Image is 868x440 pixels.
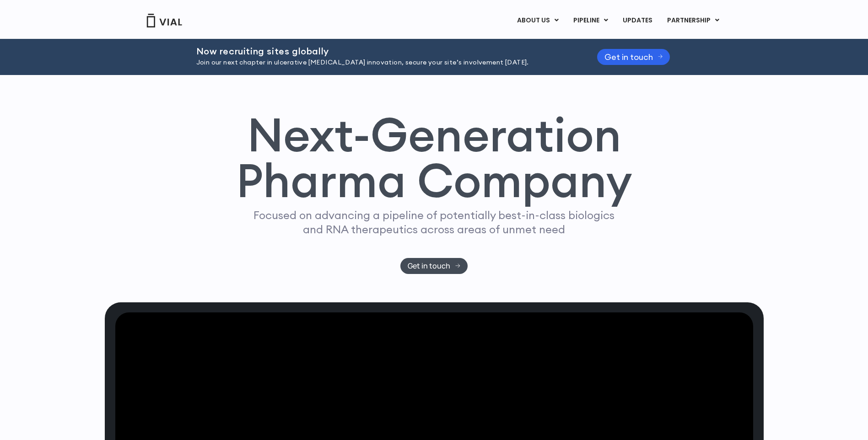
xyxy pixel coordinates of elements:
[196,46,574,56] h2: Now recruiting sites globally
[408,263,450,269] span: Get in touch
[604,54,653,60] span: Get in touch
[597,49,670,65] a: Get in touch
[615,13,659,28] a: UPDATES
[196,58,574,68] p: Join our next chapter in ulcerative [MEDICAL_DATA] innovation, secure your site’s involvement [DA...
[510,13,566,28] a: ABOUT USMenu Toggle
[250,208,619,236] p: Focused on advancing a pipeline of potentially best-in-class biologics and RNA therapeutics acros...
[236,112,632,204] h1: Next-Generation Pharma Company
[660,13,727,28] a: PARTNERSHIPMenu Toggle
[146,14,183,27] img: Vial Logo
[400,258,468,274] a: Get in touch
[566,13,615,28] a: PIPELINEMenu Toggle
